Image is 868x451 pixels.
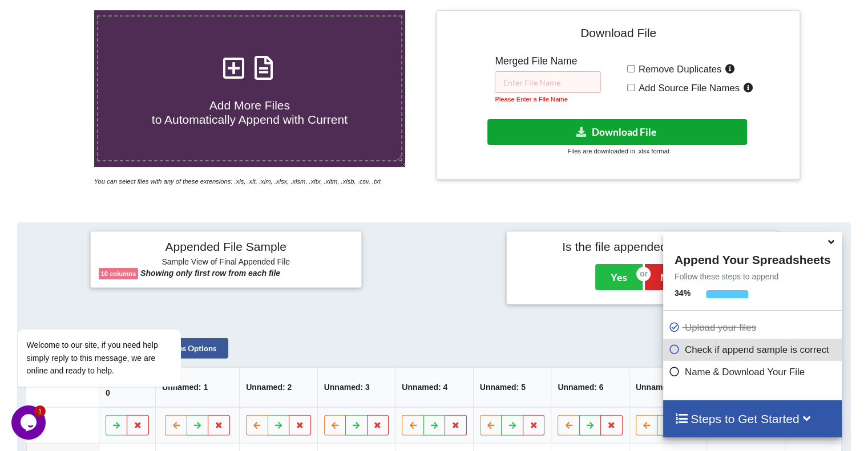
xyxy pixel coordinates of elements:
[669,320,839,335] p: Upload your files
[395,367,473,407] th: Unnamed: 4
[629,367,707,407] th: Unnamed: 7
[239,367,317,407] th: Unnamed: 2
[317,367,395,407] th: Unnamed: 3
[635,83,740,94] span: Add Source File Names
[115,338,228,359] button: Read All Files Options
[567,148,669,155] small: Files are downloaded in .xlsx format
[645,264,689,290] button: No
[495,71,601,93] input: Enter File Name
[94,178,381,185] i: You can select files with any of these extensions: .xls, .xlt, .xlm, .xlsx, .xlsm, .xltx, .xltm, ...
[675,412,830,426] h4: Steps to Get Started
[669,365,839,379] p: Name & Download Your File
[495,96,567,103] small: Please Enter a File Name
[11,226,217,400] iframe: chat widget
[152,99,348,126] span: Add More Files to Automatically Append with Current
[99,257,353,269] h6: Sample View of Final Appended File
[635,64,722,75] span: Remove Duplicates
[663,250,842,267] h4: Append Your Spreadsheets
[487,119,747,145] button: Download File
[99,239,353,255] h4: Appended File Sample
[495,55,601,67] h5: Merged File Name
[663,271,842,282] p: Follow these steps to append
[551,367,629,407] th: Unnamed: 6
[11,405,48,440] iframe: chat widget
[675,289,691,298] b: 34 %
[445,19,791,51] h4: Download File
[515,239,769,254] h4: Is the file appended correctly?
[669,343,839,357] p: Check if append sample is correct
[595,264,643,290] button: Yes
[473,367,551,407] th: Unnamed: 5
